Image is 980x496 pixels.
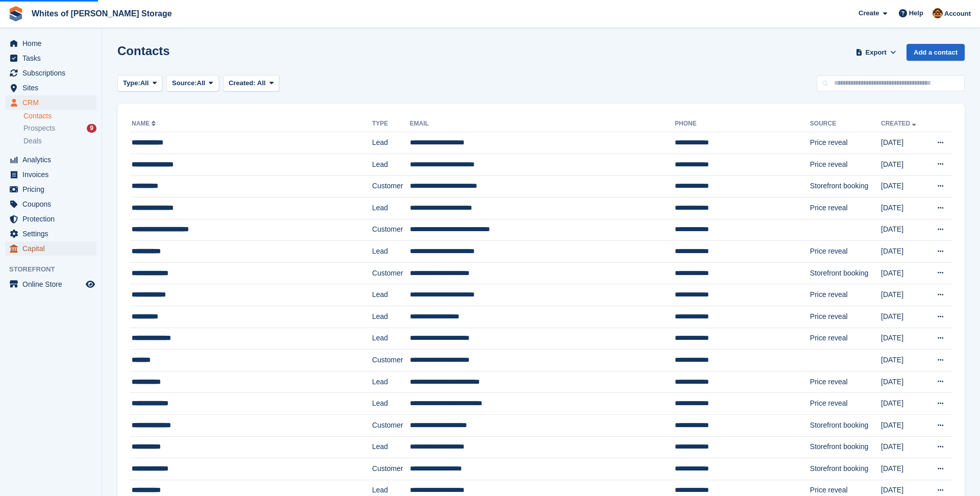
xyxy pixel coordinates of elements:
[22,227,84,241] span: Settings
[22,277,84,291] span: Online Store
[22,167,84,182] span: Invoices
[372,328,410,350] td: Lead
[22,212,84,226] span: Protection
[881,176,926,197] td: [DATE]
[372,154,410,176] td: Lead
[881,414,926,436] td: [DATE]
[372,219,410,241] td: Customer
[859,8,879,18] span: Create
[5,197,96,211] a: menu
[22,81,84,95] span: Sites
[5,66,96,80] a: menu
[22,182,84,196] span: Pricing
[881,436,926,458] td: [DATE]
[372,393,410,415] td: Lead
[881,328,926,350] td: [DATE]
[372,116,410,132] th: Type
[28,5,176,22] a: Whites of [PERSON_NAME] Storage
[172,78,197,88] span: Source:
[810,116,881,132] th: Source
[675,116,810,132] th: Phone
[132,120,158,127] a: Name
[881,219,926,241] td: [DATE]
[22,241,84,256] span: Capital
[810,241,881,263] td: Price reveal
[810,176,881,197] td: Storefront booking
[117,75,162,92] button: Type: All
[881,393,926,415] td: [DATE]
[5,212,96,226] a: menu
[881,350,926,371] td: [DATE]
[810,371,881,393] td: Price reveal
[5,51,96,65] a: menu
[5,182,96,196] a: menu
[5,277,96,291] a: menu
[881,120,918,127] a: Created
[372,197,410,219] td: Lead
[372,262,410,284] td: Customer
[881,306,926,328] td: [DATE]
[22,153,84,167] span: Analytics
[810,197,881,219] td: Price reveal
[372,371,410,393] td: Lead
[810,132,881,154] td: Price reveal
[810,154,881,176] td: Price reveal
[906,44,965,61] a: Add a contact
[5,241,96,256] a: menu
[5,81,96,95] a: menu
[87,124,96,133] div: 9
[810,284,881,306] td: Price reveal
[84,278,96,290] a: Preview store
[853,44,898,61] button: Export
[881,458,926,480] td: [DATE]
[22,36,84,51] span: Home
[166,75,219,92] button: Source: All
[22,95,84,110] span: CRM
[881,241,926,263] td: [DATE]
[866,47,887,58] span: Export
[881,154,926,176] td: [DATE]
[810,328,881,350] td: Price reveal
[810,436,881,458] td: Storefront booking
[229,79,256,87] span: Created:
[881,197,926,219] td: [DATE]
[5,95,96,110] a: menu
[5,227,96,241] a: menu
[117,44,170,58] h1: Contacts
[23,123,96,134] a: Prospects 9
[372,241,410,263] td: Lead
[372,176,410,197] td: Customer
[810,262,881,284] td: Storefront booking
[810,306,881,328] td: Price reveal
[123,78,140,88] span: Type:
[810,458,881,480] td: Storefront booking
[5,153,96,167] a: menu
[372,350,410,371] td: Customer
[372,414,410,436] td: Customer
[372,306,410,328] td: Lead
[372,436,410,458] td: Lead
[23,136,42,146] span: Deals
[23,123,55,133] span: Prospects
[881,132,926,154] td: [DATE]
[372,132,410,154] td: Lead
[810,393,881,415] td: Price reveal
[22,197,84,211] span: Coupons
[372,284,410,306] td: Lead
[8,6,23,21] img: stora-icon-8386f47178a22dfd0bd8f6a31ec36ba5ce8667c1dd55bd0f319d3a0aa187defe.svg
[22,66,84,80] span: Subscriptions
[22,51,84,65] span: Tasks
[140,78,149,88] span: All
[197,78,206,88] span: All
[23,136,96,146] a: Deals
[9,264,102,275] span: Storefront
[5,167,96,182] a: menu
[944,9,971,19] span: Account
[372,458,410,480] td: Customer
[810,414,881,436] td: Storefront booking
[933,8,943,18] img: Eddie White
[909,8,923,18] span: Help
[5,36,96,51] a: menu
[257,79,266,87] span: All
[881,284,926,306] td: [DATE]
